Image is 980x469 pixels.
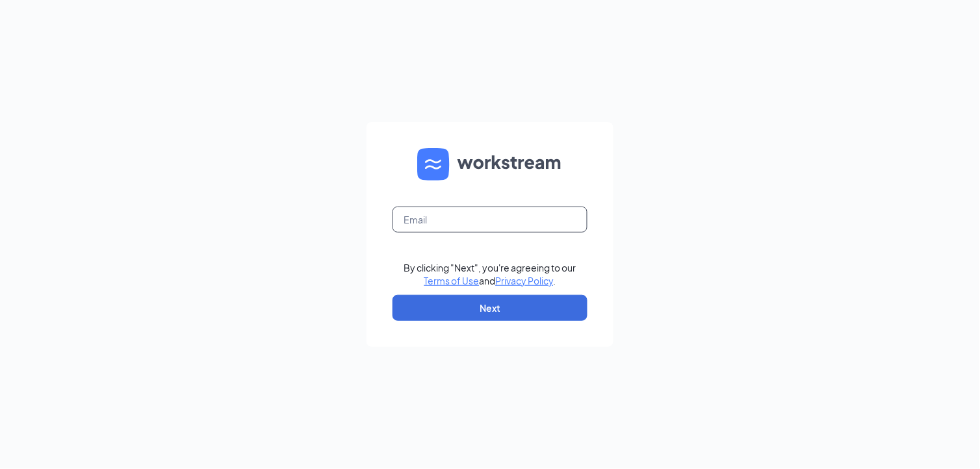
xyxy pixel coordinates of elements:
button: Next [393,295,587,321]
img: WS logo and Workstream text [417,148,563,181]
a: Privacy Policy [496,275,554,286]
a: Terms of Use [424,275,480,286]
div: By clicking "Next", you're agreeing to our and . [404,261,576,287]
input: Email [393,207,587,233]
